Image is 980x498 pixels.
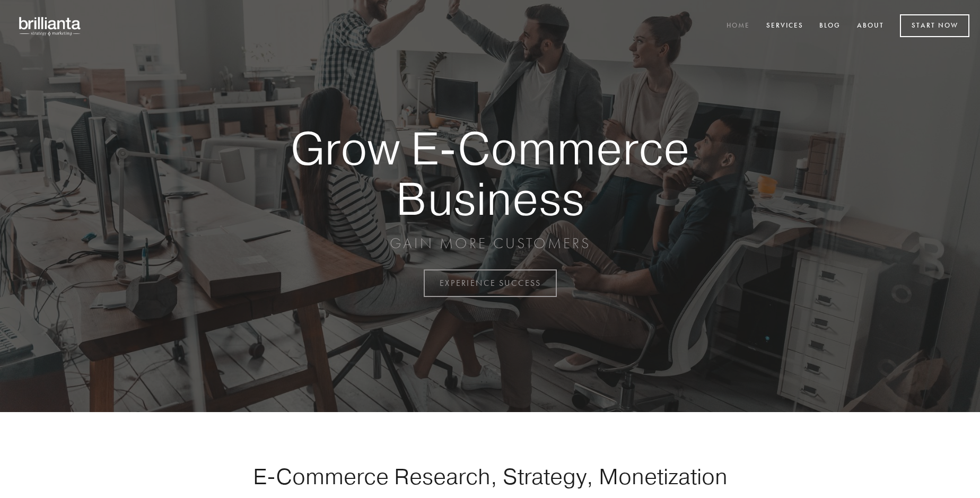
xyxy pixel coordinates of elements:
a: Blog [812,18,847,35]
h1: E-Commerce Research, Strategy, Monetization [220,463,760,490]
a: Start Now [900,14,969,37]
a: Services [759,18,810,35]
img: brillianta - research, strategy, marketing [11,11,90,41]
p: GAIN MORE CUSTOMERS [253,234,727,253]
strong: Grow E-Commerce Business [253,123,727,223]
a: EXPERIENCE SUCCESS [424,269,557,297]
a: About [850,18,891,35]
a: Home [720,18,757,35]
